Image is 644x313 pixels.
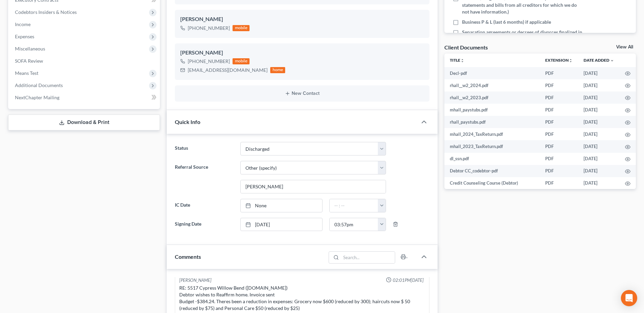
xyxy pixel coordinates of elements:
td: [DATE] [578,116,620,128]
span: Miscellaneous [15,46,45,51]
td: PDF [540,165,578,177]
td: rhall__w2_2023.pdf [444,91,540,104]
span: Codebtors Insiders & Notices [15,9,77,15]
button: New Contact [180,91,424,96]
span: Expenses [15,34,34,39]
div: [PHONE_NUMBER] [188,25,230,32]
input: Search... [341,252,395,263]
span: 02:01PM[DATE] [393,277,424,284]
td: [DATE] [578,67,620,79]
i: unfold_more [460,59,464,63]
input: -- : -- [330,218,378,231]
td: Credit Counseling Course (Debtor) [444,177,540,189]
td: Decl-pdf [444,67,540,79]
td: dl_ssn.pdf [444,153,540,165]
a: Download & Print [8,114,160,130]
div: RE: 5517 Cypress Willow Bend ([DOMAIN_NAME]) Debtor wishes to Reaffirm home. Invoice sent Budget ... [179,285,425,312]
span: NextChapter Mailing [15,95,59,100]
td: [DATE] [578,104,620,116]
td: mhall_paystubs.pdf [444,104,540,116]
a: SOFA Review [10,55,160,67]
div: Client Documents [444,44,488,51]
td: PDF [540,104,578,116]
div: [PERSON_NAME] [180,15,424,23]
label: IC Date [171,199,237,212]
span: Quick Info [175,119,200,125]
td: [DATE] [578,128,620,140]
label: Referral Source [171,161,237,193]
td: PDF [540,140,578,152]
a: None [241,199,322,212]
span: Means Test [15,70,38,76]
td: Debtor CC_codebtor-pdf [444,165,540,177]
span: Comments [175,253,201,260]
a: Date Added expand_more [584,58,614,63]
td: PDF [540,91,578,104]
a: View All [616,45,633,49]
span: Additional Documents [15,82,63,88]
span: Income [15,21,31,27]
td: PDF [540,153,578,165]
a: Titleunfold_more [450,58,464,63]
td: PDF [540,177,578,189]
div: [EMAIL_ADDRESS][DOMAIN_NAME] [188,67,268,74]
div: [PHONE_NUMBER] [188,58,230,65]
input: -- : -- [330,199,378,212]
td: [DATE] [578,153,620,165]
span: SOFA Review [15,58,43,64]
i: unfold_more [569,59,573,63]
td: PDF [540,67,578,79]
td: [DATE] [578,165,620,177]
label: Signing Date [171,218,237,231]
div: [PERSON_NAME] [179,277,211,284]
span: Business P & L (last 6 months) if applicable [462,19,551,25]
td: mhall_2024_TaxReturn.pdf [444,128,540,140]
div: [PERSON_NAME] [180,49,424,57]
span: Separation agreements or decrees of divorces finalized in the past 2 years [462,29,582,42]
a: NextChapter Mailing [10,91,160,104]
td: [DATE] [578,91,620,104]
div: mobile [233,25,250,31]
td: PDF [540,128,578,140]
td: PDF [540,79,578,91]
td: [DATE] [578,177,620,189]
a: Extensionunfold_more [545,58,573,63]
td: mhall_2023_TaxReturn.pdf [444,140,540,152]
td: rhall__w2_2024.pdf [444,79,540,91]
td: [DATE] [578,79,620,91]
div: Open Intercom Messenger [621,290,637,306]
td: rhall_paystubs.pdf [444,116,540,128]
a: [DATE] [241,218,322,231]
td: [DATE] [578,140,620,152]
input: Other Referral Source [241,180,386,193]
i: expand_more [610,59,614,63]
td: PDF [540,116,578,128]
div: mobile [233,58,250,64]
label: Status [171,142,237,155]
div: home [270,67,285,73]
